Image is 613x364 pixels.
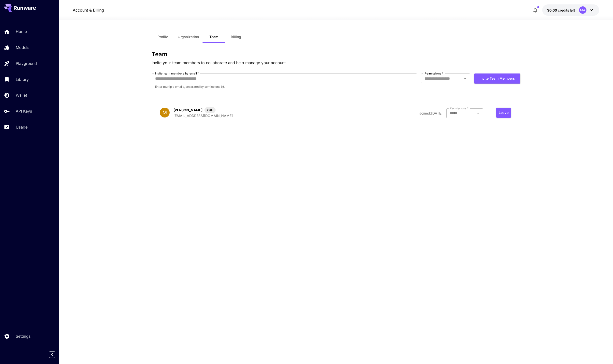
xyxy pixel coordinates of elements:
[160,108,170,117] div: M
[16,60,37,66] p: Playground
[424,71,443,75] label: Permissions
[155,84,414,89] p: Enter multiple emails, separated by semicolons (;).
[73,7,104,13] a: Account & Billing
[49,351,55,358] button: Collapse sidebar
[16,76,29,82] p: Library
[547,8,575,13] div: $0.00
[155,71,199,75] label: Invite team members by email
[16,108,32,114] p: API Keys
[579,6,586,14] div: MA
[204,108,216,113] span: YOU
[73,7,104,13] nav: breadcrumb
[419,111,442,115] span: Joined: [DATE]
[496,108,511,118] button: Leave
[16,29,27,34] p: Home
[53,350,59,359] div: Collapse sidebar
[158,35,168,39] span: Profile
[474,73,520,84] button: Invite team members
[16,124,28,130] p: Usage
[152,60,520,66] p: Invite your team members to collaborate and help manage your account.
[558,8,575,12] span: credits left
[209,35,218,39] span: Team
[178,35,199,39] span: Organization
[231,35,241,39] span: Billing
[547,8,558,12] span: $0.00
[174,113,233,118] p: [EMAIL_ADDRESS][DOMAIN_NAME]
[450,106,468,110] label: Permissions
[16,92,27,98] p: Wallet
[462,75,468,82] button: Open
[542,4,599,16] button: $0.00MA
[174,107,203,113] p: [PERSON_NAME]
[16,333,30,339] p: Settings
[16,44,29,50] p: Models
[152,51,520,58] h3: Team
